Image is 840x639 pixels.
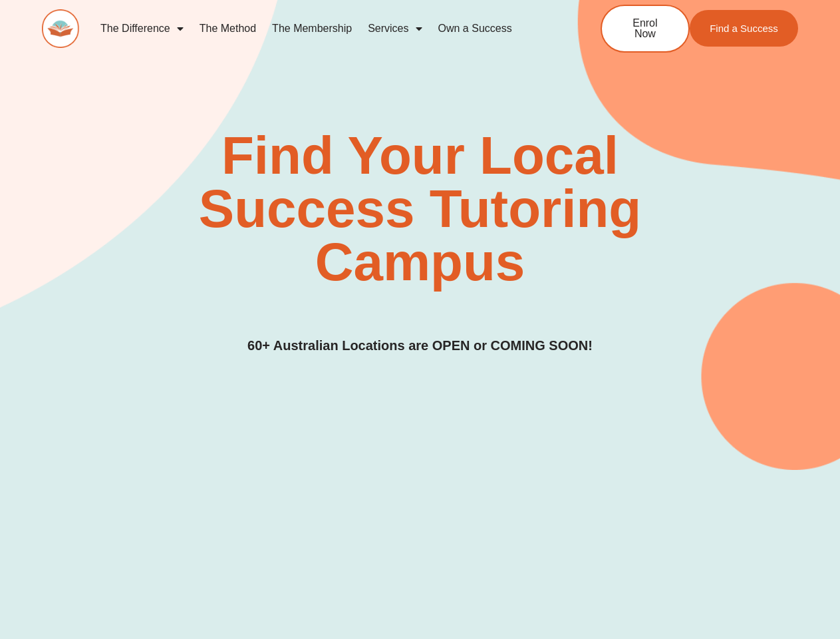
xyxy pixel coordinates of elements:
[122,129,719,289] h2: Find Your Local Success Tutoring Campus
[192,13,264,44] a: The Method
[690,10,798,47] a: Find a Success
[264,13,360,44] a: The Membership
[430,13,520,44] a: Own a Success
[773,575,840,639] iframe: Chat Widget
[92,13,192,44] a: The Difference
[601,5,690,53] a: Enrol Now
[360,13,430,44] a: Services
[247,335,593,356] h3: 60+ Australian Locations are OPEN or COMING SOON!
[710,23,778,33] span: Find a Success
[622,18,668,39] span: Enrol Now
[92,13,557,44] nav: Menu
